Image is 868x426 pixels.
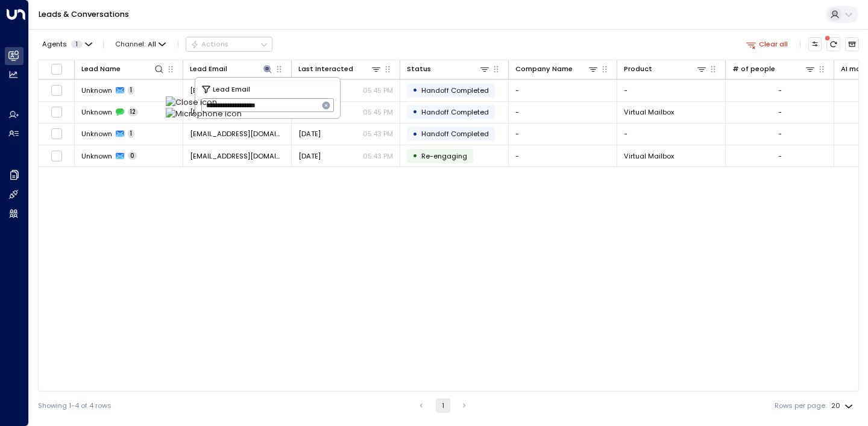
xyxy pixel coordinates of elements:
[732,63,816,75] div: # of people
[166,96,242,108] img: Close icon
[363,107,393,117] p: 05:45 PM
[732,63,775,75] div: # of people
[128,152,137,160] span: 0
[617,124,726,145] td: -
[186,37,272,51] button: Actions
[51,63,63,75] span: Toggle select all
[624,63,707,75] div: Product
[190,129,285,139] span: Llauder444@gmail.com
[51,106,63,118] span: Toggle select row
[778,151,782,161] div: -
[190,63,227,75] div: Lead Email
[190,63,273,75] div: Lead Email
[39,9,129,19] a: Leads & Conversations
[190,40,228,48] div: Actions
[363,86,393,95] p: 05:45 PM
[515,63,599,75] div: Company Name
[412,104,418,120] div: •
[778,107,782,117] div: -
[128,86,134,95] span: 1
[624,107,674,117] span: Virtual Mailbox
[190,86,285,95] span: Llauder444@gmail.com
[831,398,855,413] div: 20
[515,63,573,75] div: Company Name
[412,82,418,98] div: •
[81,129,112,139] span: Unknown
[128,108,138,116] span: 12
[190,151,285,161] span: Llauder444@gmail.com
[412,126,418,142] div: •
[71,40,83,48] span: 1
[421,86,489,95] span: Handoff Completed
[778,86,782,95] div: -
[42,41,67,48] span: Agents
[778,129,782,139] div: -
[436,398,450,413] button: page 1
[166,108,242,119] img: Microphone icon
[51,150,63,162] span: Toggle select row
[81,86,112,95] span: Unknown
[148,40,156,48] span: All
[412,148,418,164] div: •
[81,107,112,117] span: Unknown
[38,37,95,51] button: Agents1
[509,124,617,145] td: -
[617,80,726,101] td: -
[421,107,489,117] span: Handoff Completed
[826,37,840,51] span: There are new threads available. Refresh the grid to view the latest updates.
[128,130,134,138] span: 1
[845,37,859,51] button: Archived Leads
[775,401,826,411] label: Rows per page:
[414,398,472,413] nav: pagination navigation
[509,145,617,166] td: -
[213,84,250,95] span: Lead Email
[81,151,112,161] span: Unknown
[81,63,121,75] div: Lead Name
[363,151,393,161] p: 05:43 PM
[112,37,170,51] button: Channel:All
[298,151,321,161] span: Yesterday
[509,80,617,101] td: -
[624,63,652,75] div: Product
[186,37,272,51] div: Button group with a nested menu
[298,63,353,75] div: Last Interacted
[51,84,63,96] span: Toggle select row
[298,63,382,75] div: Last Interacted
[624,151,674,161] span: Virtual Mailbox
[112,37,170,51] span: Channel:
[363,129,393,139] p: 05:43 PM
[421,129,489,139] span: Handoff Completed
[742,37,792,51] button: Clear all
[51,128,63,140] span: Toggle select row
[509,102,617,123] td: -
[81,63,165,75] div: Lead Name
[421,151,467,161] span: Trigger
[298,129,321,139] span: Yesterday
[38,401,112,411] div: Showing 1-4 of 4 rows
[407,63,490,75] div: Status
[808,37,822,51] button: Customize
[407,63,431,75] div: Status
